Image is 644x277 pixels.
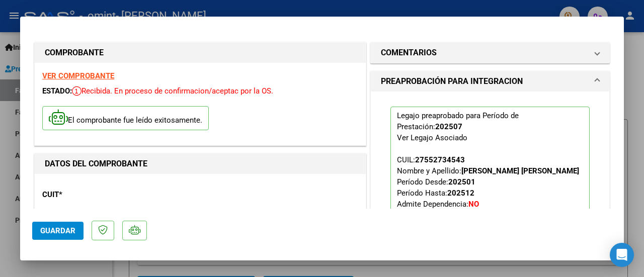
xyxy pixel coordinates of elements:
strong: 202501 [448,177,475,187]
p: Legajo preaprobado para Período de Prestación: [390,107,590,251]
span: Guardar [40,226,75,235]
div: 27552734543 [415,154,465,165]
span: ESTADO: [42,86,72,96]
strong: 202507 [435,122,462,131]
a: VER COMPROBANTE [42,71,114,80]
p: El comprobante fue leído exitosamente. [42,106,209,131]
div: PREAPROBACIÓN PARA INTEGRACION [371,91,609,274]
h1: COMENTARIOS [381,47,437,59]
strong: COMPROBANTE [45,48,104,57]
p: CUIT [42,189,137,201]
strong: 202512 [447,189,474,198]
strong: [PERSON_NAME] [PERSON_NAME] [461,166,579,175]
strong: NO [468,200,479,209]
mat-expansion-panel-header: COMENTARIOS [371,43,609,63]
mat-expansion-panel-header: PREAPROBACIÓN PARA INTEGRACION [371,71,609,91]
button: Guardar [32,222,84,240]
span: Recibida. En proceso de confirmacion/aceptac por la OS. [72,86,273,96]
h1: PREAPROBACIÓN PARA INTEGRACION [381,75,523,87]
span: CUIL: Nombre y Apellido: Período Desde: Período Hasta: Admite Dependencia: [397,155,579,220]
div: Ver Legajo Asociado [397,132,467,143]
strong: DATOS DEL COMPROBANTE [45,159,147,168]
div: Open Intercom Messenger [610,243,634,267]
